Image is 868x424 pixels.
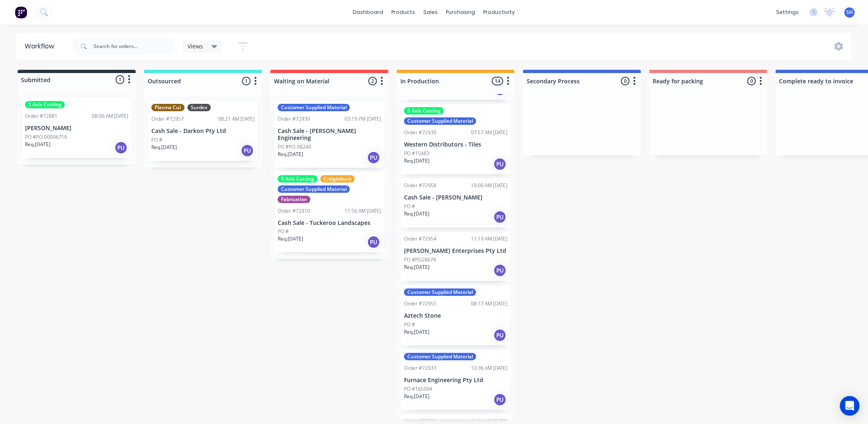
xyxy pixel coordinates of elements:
div: Order #7295810:00 AM [DATE]Cash Sale - [PERSON_NAME]PO #Req.[DATE]PU [401,179,511,228]
input: Search for orders... [94,38,175,55]
div: 5 Axis CuttingCustomer Supplied MaterialOrder #7293007:57 AM [DATE]Western Distributors - TilesPO... [401,104,511,174]
p: Req. [DATE] [404,264,429,271]
div: PU [114,141,128,154]
div: Order #72958 [404,182,436,189]
div: Plasma CutSurdexOrder #7295708:21 AM [DATE]Cash Sale - Darkon Pty LtdPO #Req.[DATE]PU [148,101,258,161]
div: Order #72933 [404,364,436,372]
div: PU [493,393,507,406]
a: dashboard [349,6,388,18]
div: 5 Axis Cutting [278,175,318,183]
div: Customer Supplied MaterialOrder #7295508:17 AM [DATE]Aztech StonePO #Req.[DATE]PU [401,285,511,346]
p: PO # [404,203,415,210]
div: 03:19 PM [DATE] [345,115,381,123]
div: Customer Supplied Material [404,117,476,125]
div: 5 Axis CuttingOrder #7288108:00 AM [DATE][PERSON_NAME]PO #PO-00006716Req.[DATE]PU [22,98,132,158]
div: Order #72930 [404,129,436,136]
div: Order #72881 [25,112,57,120]
div: Surdex [187,104,211,111]
p: PO #PO-98240 [278,143,311,151]
div: Workflow [25,41,58,51]
div: products [388,6,420,18]
div: 07:57 AM [DATE] [471,129,507,136]
span: Views [188,42,203,50]
div: Craigieburn [320,175,355,183]
div: Order #72955 [404,300,436,307]
div: PU [493,158,507,171]
div: 10:36 AM [DATE] [471,364,507,372]
div: Order #72939 [278,115,310,123]
div: Order #72954 [404,235,436,243]
p: [PERSON_NAME] [25,125,128,132]
div: Plasma Cut [151,104,185,111]
div: 5 Axis Cutting [25,101,65,108]
p: Cash Sale - [PERSON_NAME] [404,194,507,201]
p: Aztech Stone [404,312,507,319]
p: PO # [404,321,415,328]
p: PO # [278,228,289,235]
p: Req. [DATE] [404,328,429,336]
p: PO #15483 [404,150,429,157]
div: 11:56 AM [DATE] [345,207,381,215]
div: Customer Supplied Material [404,289,476,296]
p: [PERSON_NAME] Enterprises Pty Ltd [404,248,507,254]
div: Order #7295411:19 AM [DATE][PERSON_NAME] Enterprises Pty LtdPO #PO28678Req.[DATE]PU [401,232,511,281]
div: PU [493,211,507,224]
p: Req. [DATE] [25,141,50,148]
div: 11:19 AM [DATE] [471,235,507,243]
span: SH [847,9,853,16]
div: 08:21 AM [DATE] [218,115,255,123]
div: 08:00 AM [DATE] [92,112,128,120]
p: Western Distributors - Tiles [404,141,507,148]
p: PO # [151,136,162,144]
div: PU [241,144,254,157]
p: Cash Sale - [PERSON_NAME] Engineering [278,128,381,142]
div: settings [772,6,803,18]
div: PU [493,264,507,277]
p: Furnace Engineering Pty Ltd [404,377,507,384]
div: 5 Axis CuttingCraigieburnCustomer Supplied MaterialFabricationOrder #7291011:56 AM [DATE]Cash Sal... [274,172,384,253]
div: 10:00 AM [DATE] [471,182,507,189]
div: Order #72957 [151,115,184,123]
p: Req. [DATE] [404,393,429,400]
div: Customer Supplied Material [278,186,350,193]
div: purchasing [442,6,480,18]
div: Fabrication [278,196,311,203]
div: Customer Supplied Material [404,353,476,360]
div: Customer Supplied Material [278,104,350,111]
p: Req. [DATE] [278,235,303,243]
div: Customer Supplied MaterialOrder #7293310:36 AM [DATE]Furnace Engineering Pty LtdPO #165094Req.[DA... [401,350,511,410]
p: Req. [DATE] [151,144,177,151]
div: Order #72910 [278,207,310,215]
div: Open Intercom Messenger [840,396,860,416]
div: productivity [480,6,519,18]
div: PU [367,236,380,249]
p: Req. [DATE] [404,157,429,165]
p: PO #PO28678 [404,256,436,264]
p: Req. [DATE] [404,210,429,218]
img: Factory [15,6,27,18]
p: Cash Sale - Darkon Pty Ltd [151,128,255,135]
div: PU [367,151,380,164]
div: sales [420,6,442,18]
p: Cash Sale - Tuckeroo Landscapes [278,220,381,227]
p: PO #PO-00006716 [25,133,67,141]
div: 08:17 AM [DATE] [471,300,507,307]
div: Customer Supplied MaterialOrder #7293903:19 PM [DATE]Cash Sale - [PERSON_NAME] EngineeringPO #PO-... [274,101,384,168]
p: Req. [DATE] [278,151,303,158]
div: 5 Axis Cutting [404,107,444,115]
div: PU [493,329,507,342]
p: PO #165094 [404,385,432,393]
